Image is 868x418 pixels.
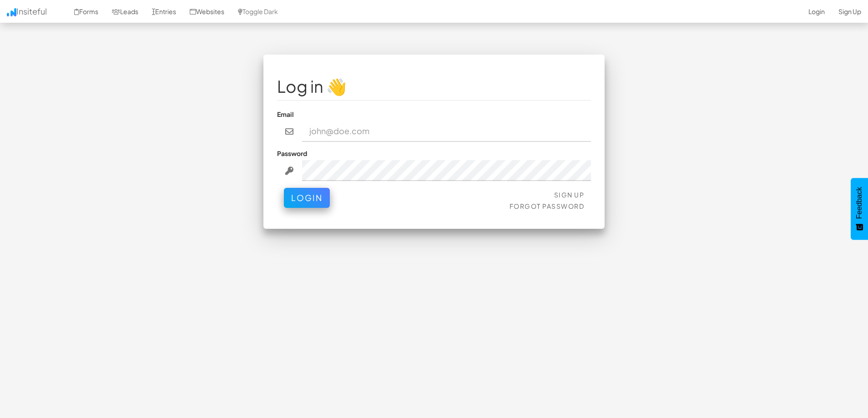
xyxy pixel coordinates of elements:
[7,8,16,16] img: icon.png
[510,202,585,210] a: Forgot Password
[855,187,863,219] span: Feedback
[277,149,307,158] label: Password
[277,110,294,119] label: Email
[277,77,591,96] h1: Log in 👋
[302,121,591,142] input: john@doe.com
[851,178,868,240] button: Feedback - Show survey
[554,191,585,199] a: Sign Up
[284,188,330,208] button: Login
